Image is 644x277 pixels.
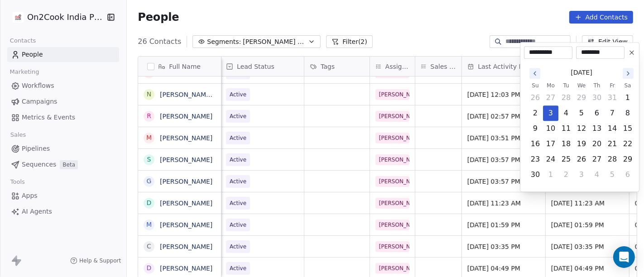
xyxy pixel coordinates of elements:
[590,91,604,105] button: Thursday, October 30th, 2025
[605,81,620,90] th: Friday
[590,121,604,136] button: Thursday, November 13th, 2025
[620,121,635,136] button: Saturday, November 15th, 2025
[590,167,604,182] button: Thursday, December 4th, 2025
[574,106,589,120] button: Wednesday, November 5th, 2025
[543,152,558,167] button: Monday, November 24th, 2025
[559,121,573,136] button: Tuesday, November 11th, 2025
[605,152,620,167] button: Friday, November 28th, 2025
[605,137,620,151] button: Friday, November 21st, 2025
[620,81,635,90] th: Saturday
[571,68,592,77] span: [DATE]
[543,81,558,90] th: Monday
[574,137,589,151] button: Wednesday, November 19th, 2025
[559,137,573,151] button: Tuesday, November 18th, 2025
[543,106,558,120] button: Monday, November 3rd, 2025, selected
[528,167,543,182] button: Sunday, November 30th, 2025
[605,106,620,120] button: Friday, November 7th, 2025
[620,137,635,151] button: Saturday, November 22nd, 2025
[620,106,635,120] button: Saturday, November 8th, 2025
[543,121,558,136] button: Monday, November 10th, 2025
[574,167,589,182] button: Wednesday, December 3rd, 2025
[528,81,635,182] table: November 2025
[559,152,573,167] button: Tuesday, November 25th, 2025
[590,152,604,167] button: Thursday, November 27th, 2025
[559,167,573,182] button: Tuesday, December 2nd, 2025
[574,91,589,105] button: Wednesday, October 29th, 2025
[590,106,604,120] button: Thursday, November 6th, 2025
[574,121,589,136] button: Wednesday, November 12th, 2025
[528,91,543,105] button: Sunday, October 26th, 2025
[559,91,573,105] button: Tuesday, October 28th, 2025
[558,81,574,90] th: Tuesday
[589,81,605,90] th: Thursday
[620,91,635,105] button: Saturday, November 1st, 2025
[528,121,543,136] button: Sunday, November 9th, 2025
[543,137,558,151] button: Monday, November 17th, 2025
[529,68,540,79] button: Go to the Previous Month
[623,68,634,79] button: Go to the Next Month
[528,152,543,167] button: Sunday, November 23rd, 2025
[559,106,573,120] button: Tuesday, November 4th, 2025
[528,137,543,151] button: Sunday, November 16th, 2025
[605,167,620,182] button: Friday, December 5th, 2025
[528,81,543,90] th: Sunday
[620,167,635,182] button: Saturday, December 6th, 2025
[574,81,589,90] th: Wednesday
[620,152,635,167] button: Saturday, November 29th, 2025
[543,91,558,105] button: Monday, October 27th, 2025
[543,167,558,182] button: Monday, December 1st, 2025
[574,152,589,167] button: Wednesday, November 26th, 2025
[590,137,604,151] button: Thursday, November 20th, 2025
[605,91,620,105] button: Friday, October 31st, 2025
[528,106,543,120] button: Sunday, November 2nd, 2025
[605,121,620,136] button: Friday, November 14th, 2025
